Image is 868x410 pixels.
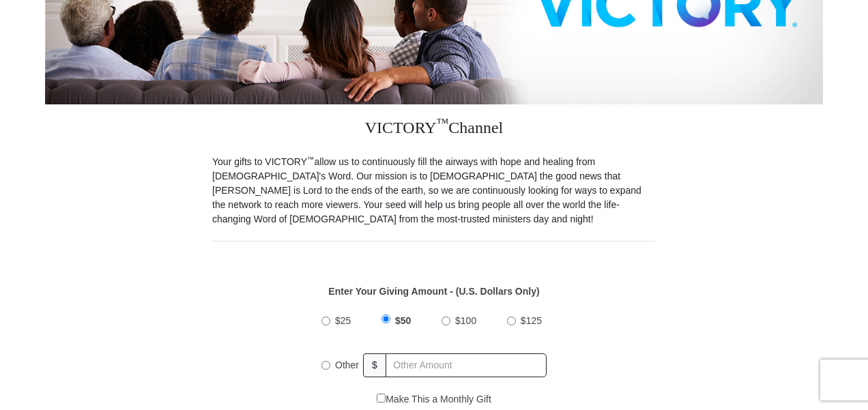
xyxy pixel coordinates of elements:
[328,286,539,297] strong: Enter Your Giving Amount - (U.S. Dollars Only)
[212,104,656,155] h3: VICTORY Channel
[455,315,476,326] span: $100
[377,394,386,402] input: Make This a Monthly Gift
[212,155,656,226] p: Your gifts to VICTORY allow us to continuously fill the airways with hope and healing from [DEMOG...
[335,360,359,370] span: Other
[335,315,351,326] span: $25
[307,155,315,163] sup: ™
[363,353,386,377] span: $
[395,315,411,326] span: $50
[437,116,449,130] sup: ™
[386,353,547,377] input: Other Amount
[521,315,542,326] span: $125
[377,392,491,407] label: Make This a Monthly Gift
